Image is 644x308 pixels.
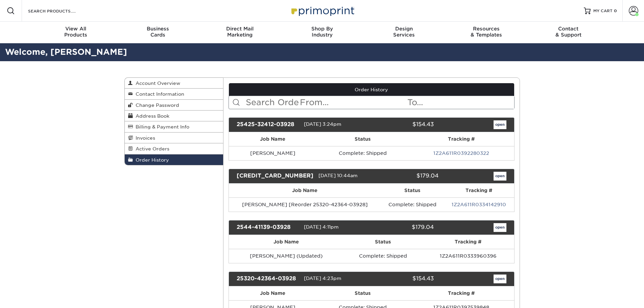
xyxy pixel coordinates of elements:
span: Active Orders [133,146,169,151]
th: Job Name [229,184,381,197]
th: Job Name [229,235,343,249]
span: Change Password [133,102,179,108]
th: Status [381,184,444,197]
th: Status [316,286,409,300]
input: To... [407,96,514,109]
span: Account Overview [133,80,180,86]
div: 2544-41139-03928 [232,223,304,232]
a: Active Orders [125,143,223,154]
td: [PERSON_NAME] (Updated) [229,249,343,263]
a: Change Password [125,100,223,111]
span: Design [363,26,445,32]
a: Address Book [125,111,223,121]
a: open [494,275,506,283]
div: $154.43 [366,275,439,283]
span: Contact [527,26,610,32]
span: Resources [445,26,527,32]
td: Complete: Shipped [316,146,409,160]
a: Account Overview [125,78,223,89]
div: Products [35,26,117,38]
div: $154.43 [366,120,439,129]
div: 25320-42364-03928 [232,275,304,283]
a: Billing & Payment Info [125,121,223,132]
td: Complete: Shipped [343,249,423,263]
a: open [494,172,506,181]
span: Direct Mail [199,26,281,32]
div: Cards [117,26,199,38]
span: MY CART [593,8,613,14]
span: Shop By [281,26,363,32]
th: Tracking # [409,132,514,146]
div: [CREDIT_CARD_NUMBER] [232,172,318,181]
div: Marketing [199,26,281,38]
span: Business [117,26,199,32]
th: Tracking # [409,286,514,300]
a: Order History [229,83,514,96]
td: [PERSON_NAME] [229,146,316,160]
th: Status [316,132,409,146]
a: Contact Information [125,89,223,99]
span: Billing & Payment Info [133,124,189,129]
a: Order History [125,155,223,165]
div: Services [363,26,445,38]
th: Tracking # [422,235,514,249]
a: 1Z2A611R0334142910 [452,202,506,207]
th: Tracking # [444,184,514,197]
img: Primoprint [288,3,356,18]
div: 25425-32412-03928 [232,120,304,129]
div: $179.04 [376,172,444,181]
span: Contact Information [133,91,184,97]
a: Invoices [125,133,223,143]
a: open [494,223,506,232]
td: [PERSON_NAME] [Reorder 25320-42364-03928] [229,197,381,212]
div: & Support [527,26,610,38]
a: Resources& Templates [445,22,527,43]
span: [DATE] 3:24pm [304,121,341,127]
span: View All [35,26,117,32]
a: Direct MailMarketing [199,22,281,43]
td: 1Z2A611R0333960396 [422,249,514,263]
a: 1Z2A611R0392280322 [433,150,489,156]
a: DesignServices [363,22,445,43]
span: 0 [614,8,617,13]
a: Contact& Support [527,22,610,43]
span: Order History [133,157,169,163]
a: open [494,120,506,129]
a: BusinessCards [117,22,199,43]
a: View AllProducts [35,22,117,43]
div: $179.04 [366,223,439,232]
span: [DATE] 4:23pm [304,276,341,281]
input: Search Orders... [245,96,299,109]
div: & Templates [445,26,527,38]
div: Industry [281,26,363,38]
span: Invoices [133,135,155,141]
th: Status [343,235,423,249]
input: SEARCH PRODUCTS..... [27,7,93,15]
span: Address Book [133,113,169,119]
th: Job Name [229,286,316,300]
th: Job Name [229,132,316,146]
span: [DATE] 4:11pm [304,224,339,230]
span: [DATE] 10:44am [318,173,358,178]
td: Complete: Shipped [381,197,444,212]
input: From... [299,96,407,109]
a: Shop ByIndustry [281,22,363,43]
